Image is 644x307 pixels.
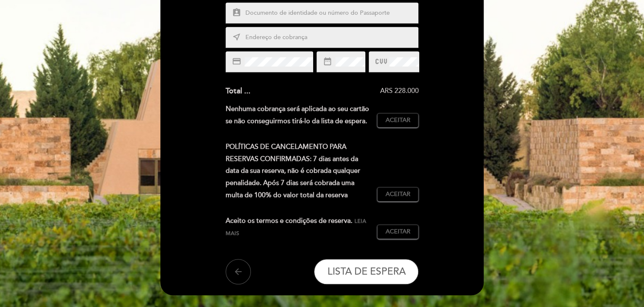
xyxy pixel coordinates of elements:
input: Documento de identidade ou número do Passaporte [245,8,420,18]
span: Aceitar [386,190,410,199]
i: date_range [323,57,332,66]
span: Leia mais [226,218,366,237]
span: Aceitar [386,116,410,125]
input: Endereço de cobrança [245,33,420,42]
button: arrow_back [226,259,251,284]
span: LISTA DE ESPERA [327,266,405,278]
span: Total ... [226,86,250,95]
div: Aceito os termos e condições de reserva. [226,215,378,239]
button: Aceitar [377,187,418,201]
i: near_me [232,32,241,42]
div: Nenhuma cobrança será aplicada ao seu cartão se não conseguirmos tirá-lo da lista de espera. [226,103,378,127]
div: ARS 228.000 [250,86,419,96]
i: credit_card [232,57,241,66]
button: Aceitar [377,225,418,239]
span: Aceitar [386,228,410,236]
button: Aceitar [377,113,418,127]
button: LISTA DE ESPERA [314,259,418,284]
div: POLÍTICAS DE CANCELAMENTO PARA RESERVAS CONFIRMADAS: 7 dias antes da data da sua reserva, não é c... [226,141,378,201]
i: assignment_ind [232,8,241,17]
i: arrow_back [233,267,243,277]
